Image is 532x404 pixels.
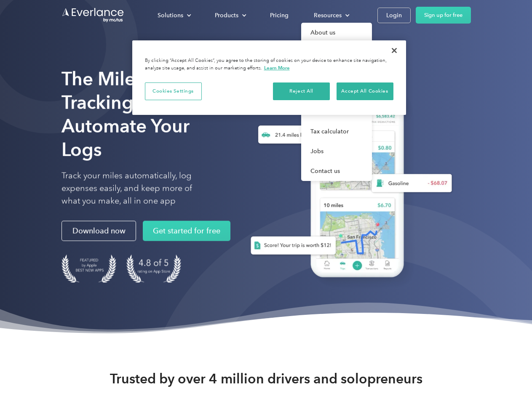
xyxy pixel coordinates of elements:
[301,23,372,43] a: About us
[386,10,402,21] div: Login
[132,40,406,115] div: Cookie banner
[145,57,393,72] div: By clicking “Accept All Cookies”, you agree to the storing of cookies on your device to enhance s...
[314,10,342,21] div: Resources
[385,41,404,60] button: Close
[301,141,372,161] a: Jobs
[270,10,289,21] div: Pricing
[337,82,393,100] button: Accept All Cookies
[61,170,212,207] p: Track your miles automatically, log expenses easily, and keep more of what you make, all in one app
[301,23,372,181] nav: Resources
[215,10,238,21] div: Products
[110,370,422,387] strong: Trusted by over 4 million drivers and solopreneurs
[262,8,297,23] a: Pricing
[61,7,125,23] a: Go to homepage
[416,7,471,24] a: Sign up for free
[158,10,183,21] div: Solutions
[126,255,181,283] img: 4.9 out of 5 stars on the app store
[301,122,372,141] a: Tax calculator
[143,221,230,241] a: Get started for free
[305,8,356,23] div: Resources
[61,221,136,241] a: Download now
[206,8,253,23] div: Products
[149,8,198,23] div: Solutions
[237,80,459,290] img: Everlance, mileage tracker app, expense tracking app
[145,82,202,100] button: Cookies Settings
[61,255,116,283] img: Badge for Featured by Apple Best New Apps
[264,65,290,71] a: More information about your privacy, opens in a new tab
[377,8,411,23] a: Login
[132,40,406,115] div: Privacy
[301,161,372,181] a: Contact us
[273,82,330,100] button: Reject All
